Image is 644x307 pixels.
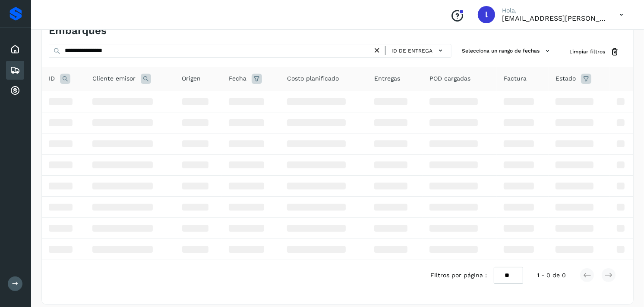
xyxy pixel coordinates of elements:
[49,74,55,83] span: ID
[6,40,24,59] div: Inicio
[391,47,432,55] span: ID de entrega
[6,81,24,100] div: Cuentas por cobrar
[537,271,566,280] span: 1 - 0 de 0
[430,271,487,280] span: Filtros por página :
[556,74,576,83] span: Estado
[562,44,626,60] button: Limpiar filtros
[504,74,527,83] span: Factura
[458,44,556,58] button: Selecciona un rango de fechas
[429,74,470,83] span: POD cargadas
[229,74,246,83] span: Fecha
[49,25,107,37] h4: Embarques
[287,74,339,83] span: Costo planificado
[502,14,606,22] p: lauraamalia.castillo@xpertal.com
[92,74,136,83] span: Cliente emisor
[389,44,448,57] button: ID de entrega
[502,7,606,14] p: Hola,
[374,74,400,83] span: Entregas
[182,74,201,83] span: Origen
[569,48,605,56] span: Limpiar filtros
[6,61,24,80] div: Embarques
